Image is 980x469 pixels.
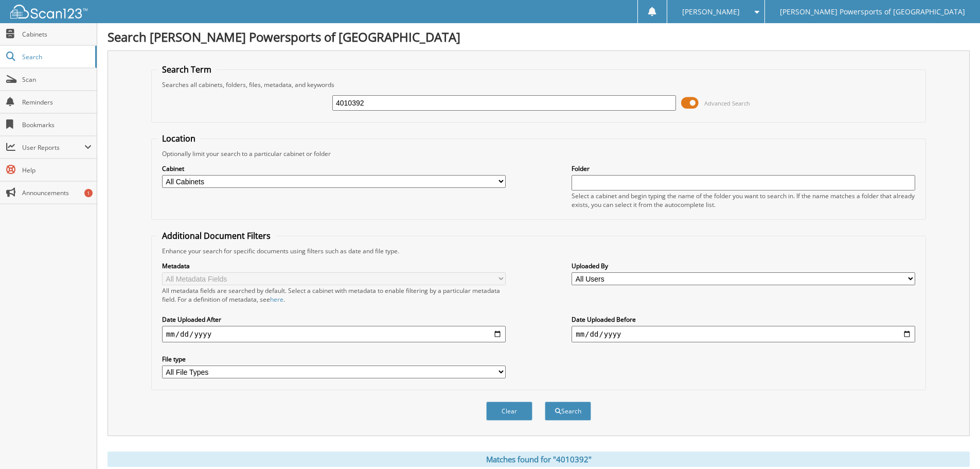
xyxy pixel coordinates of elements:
[162,326,506,342] input: start
[572,164,915,173] label: Folder
[572,192,915,209] div: Select a cabinet and begin typing the name of the folder you want to search in. If the name match...
[22,75,92,84] span: Scan
[780,9,965,15] span: [PERSON_NAME] Powersports of [GEOGRAPHIC_DATA]
[22,166,92,175] span: Help
[22,143,84,152] span: User Reports
[157,64,217,75] legend: Search Term
[929,420,980,469] iframe: Chat Widget
[157,149,920,158] div: Optionally limit your search to a particular cabinet or folder
[162,164,506,173] label: Cabinet
[704,99,750,107] span: Advanced Search
[22,188,92,197] span: Announcements
[270,295,283,304] a: here
[22,120,92,129] span: Bookmarks
[157,80,920,89] div: Searches all cabinets, folders, files, metadata, and keywords
[545,402,591,421] button: Search
[22,98,92,107] span: Reminders
[157,247,920,255] div: Enhance your search for specific documents using filters such as date and file type.
[108,28,970,45] h1: Search [PERSON_NAME] Powersports of [GEOGRAPHIC_DATA]
[84,189,93,197] div: 1
[10,5,87,19] img: scan123-logo-white.svg
[682,9,740,15] span: [PERSON_NAME]
[22,30,92,39] span: Cabinets
[572,315,915,324] label: Date Uploaded Before
[572,262,915,270] label: Uploaded By
[22,53,90,61] span: Search
[162,286,506,304] div: All metadata fields are searched by default. Select a cabinet with metadata to enable filtering b...
[108,451,970,467] div: Matches found for "4010392"
[157,230,276,241] legend: Additional Document Filters
[572,326,915,342] input: end
[162,355,506,363] label: File type
[157,133,201,144] legend: Location
[486,402,532,421] button: Clear
[162,262,506,270] label: Metadata
[162,315,506,324] label: Date Uploaded After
